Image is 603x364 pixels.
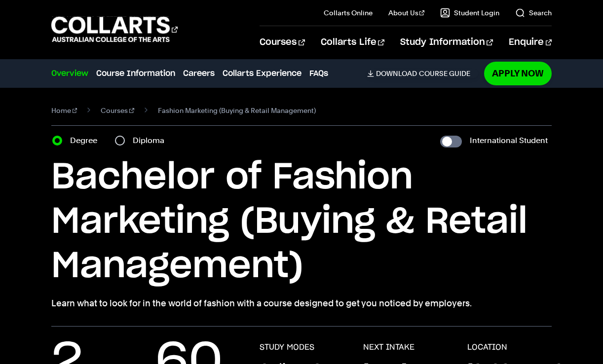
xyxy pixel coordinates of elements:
label: International Student [470,134,548,147]
a: Home [51,104,77,117]
a: Overview [51,68,88,79]
a: Courses [260,26,304,59]
span: Download [376,69,417,78]
a: Enquire [509,26,552,59]
span: Fashion Marketing (Buying & Retail Management) [158,104,316,117]
a: Courses [101,104,134,117]
a: Careers [183,68,215,79]
a: Student Login [440,8,499,18]
label: Degree [70,134,103,147]
h3: NEXT INTAKE [363,342,415,352]
a: Collarts Experience [223,68,301,79]
a: Study Information [400,26,493,59]
p: Learn what to look for in the world of fashion with a course designed to get you noticed by emplo... [51,296,552,310]
h1: Bachelor of Fashion Marketing (Buying & Retail Management) [51,155,552,289]
h3: STUDY MODES [260,342,314,352]
a: About Us [388,8,425,18]
a: Collarts Life [321,26,384,59]
label: Diploma [133,134,170,147]
h3: LOCATION [467,342,507,352]
a: DownloadCourse Guide [367,69,478,78]
a: Search [515,8,552,18]
a: Collarts Online [324,8,373,18]
a: Apply Now [484,62,552,85]
a: FAQs [309,68,328,79]
a: Course Information [96,68,175,79]
div: Go to homepage [51,15,178,43]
